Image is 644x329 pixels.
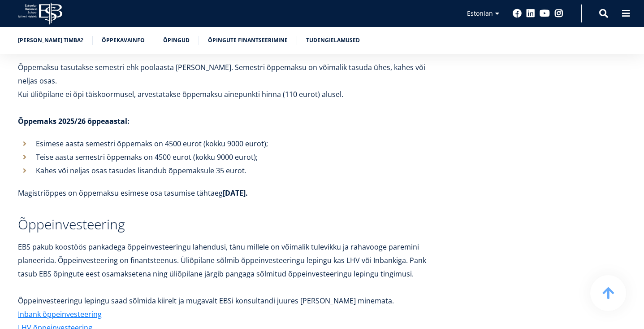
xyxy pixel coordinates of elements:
p: Õppeinvesteeringu lepingu saad sõlmida kiirelt ja mugavalt EBSi konsultandi juures [PERSON_NAME] ... [18,294,444,307]
h3: Õppeinvesteering [18,218,444,231]
strong: Õppemaks 2025/26 õppeaastal: [18,116,130,126]
a: Tudengielamused [306,36,360,45]
span: Üheaastane eestikeelne MBA [10,88,87,96]
a: Facebook [513,9,522,18]
p: EBS pakub koostöös pankadega õppeinvesteeringu lahendusi, tänu millele on võimalik tulevikku ja r... [18,240,444,294]
input: Kaheaastane MBA [2,100,8,106]
p: Magistriõppes on õppemaksu esimese osa tasumise tähtaeg [18,186,444,200]
a: Inbank õppeinvesteering [18,307,102,321]
span: Kaheaastane MBA [10,100,59,108]
input: Tehnoloogia ja innovatsiooni juhtimine (MBA) [2,112,8,118]
a: [PERSON_NAME] TIMBA? [18,36,83,45]
a: Youtube [540,9,550,18]
strong: [DATE]. [223,188,248,198]
a: Õppekavainfo [102,36,145,45]
p: Kahes või neljas osas tasudes lisandub õppemaksule 35 eurot. [36,164,444,177]
a: Õpingute finantseerimine [208,36,288,45]
p: Õppemaksu tasutakse semestri ehk poolaasta [PERSON_NAME]. Semestri õppemaksu on võimalik tasuda ü... [18,61,444,88]
p: Esimese aasta semestri õppemaks on 4500 eurot (kokku 9000 eurot); [36,137,444,150]
p: Kui üliõpilane ei õpi täiskoormusel, arvestatakse õppemaksu ainepunkti hinna (110 eurot) alusel. [18,88,444,101]
p: Teise aasta semestri õppemaks on 4500 eurot (kokku 9000 eurot); [36,150,444,164]
input: Üheaastane eestikeelne MBA [2,88,8,94]
a: Linkedin [526,9,535,18]
span: Perekonnanimi [213,0,254,9]
a: Instagram [554,9,563,18]
span: Tehnoloogia ja innovatsiooni juhtimine (MBA) [10,111,132,119]
a: Õpingud [163,36,190,45]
